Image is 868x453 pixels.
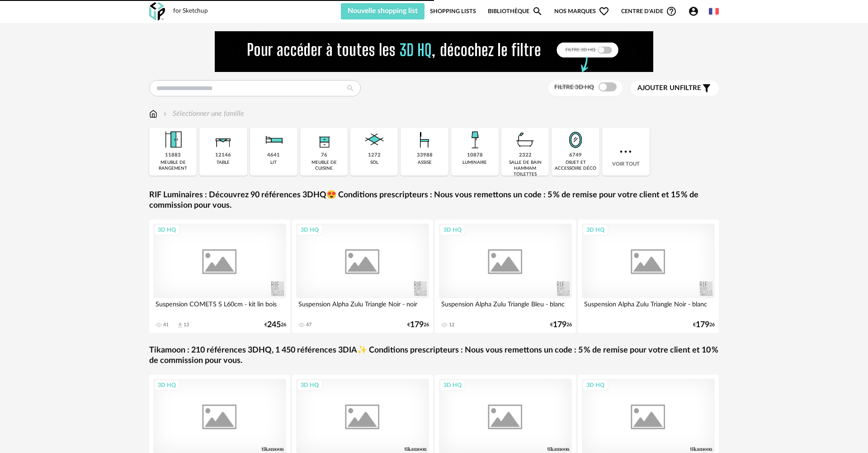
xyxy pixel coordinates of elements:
div: 1272 [368,152,381,159]
img: OXP [149,2,165,21]
span: filtre [637,84,701,93]
span: Magnify icon [532,6,543,17]
img: Assise.png [412,128,437,152]
div: sol [370,160,378,166]
img: Miroir.png [563,128,588,152]
div: € 26 [264,322,286,328]
div: 3D HQ [439,379,466,391]
div: 6749 [569,152,582,159]
a: Shopping Lists [430,3,476,19]
img: fr [709,6,719,16]
div: assise [418,160,432,166]
div: 12146 [215,152,231,159]
span: Download icon [177,322,184,329]
img: Meuble%20de%20rangement.png [161,128,185,152]
div: 41 [163,322,169,328]
img: Luminaire.png [462,128,487,152]
div: 76 [321,152,327,159]
img: more.7b13dc1.svg [618,143,634,160]
div: Sélectionner une famille [161,109,244,119]
a: Tikamoon : 210 références 3DHQ, 1 450 références 3DIA✨ Conditions prescripteurs : Nous vous remet... [149,345,719,367]
div: meuble de cuisine [303,160,345,172]
div: 3D HQ [297,224,323,236]
div: 3D HQ [297,379,323,391]
div: luminaire [462,160,487,166]
span: 179 [410,322,424,328]
div: € 26 [407,322,429,328]
div: 2322 [519,152,532,159]
div: salle de bain hammam toilettes [504,160,546,177]
div: 3D HQ [582,224,609,236]
img: Rangement.png [312,128,336,152]
span: Filter icon [701,83,712,94]
span: Ajouter un [637,85,680,91]
div: Suspension Alpha Zulu Triangle Noir - noir [296,298,429,316]
span: 245 [267,322,281,328]
button: Nouvelle shopping list [341,3,425,19]
div: 3D HQ [582,379,609,391]
span: Nouvelle shopping list [348,7,418,14]
a: 3D HQ Suspension Alpha Zulu Triangle Noir - blanc €17926 [578,219,719,333]
div: lit [270,160,277,166]
div: 3D HQ [439,224,466,236]
div: 12 [449,322,454,328]
div: Suspension Alpha Zulu Triangle Bleu - blanc [439,298,572,316]
div: Suspension Alpha Zulu Triangle Noir - blanc [582,298,715,316]
div: objet et accessoire déco [554,160,596,172]
div: meuble de rangement [152,160,194,172]
img: svg+xml;base64,PHN2ZyB3aWR0aD0iMTYiIGhlaWdodD0iMTYiIHZpZXdCb3g9IjAgMCAxNiAxNiIgZmlsbD0ibm9uZSIgeG... [161,109,169,119]
div: Suspension COMETS S L60cm - kit lin bois [153,298,286,316]
span: Filtre 3D HQ [554,84,594,91]
span: Centre d'aideHelp Circle Outline icon [621,6,677,17]
div: 11883 [165,152,181,159]
div: € 26 [550,322,572,328]
span: Account Circle icon [688,6,699,17]
div: 13 [184,322,189,328]
span: Help Circle Outline icon [666,6,677,17]
div: 33988 [417,152,433,159]
a: 3D HQ Suspension Alpha Zulu Triangle Bleu - blanc 12 €17926 [435,219,576,333]
a: 3D HQ Suspension Alpha Zulu Triangle Noir - noir 47 €17926 [292,219,433,333]
a: BibliothèqueMagnify icon [488,3,543,19]
img: Literie.png [261,128,286,152]
div: Voir tout [602,128,650,176]
img: Sol.png [362,128,387,152]
div: € 26 [693,322,715,328]
img: svg+xml;base64,PHN2ZyB3aWR0aD0iMTYiIGhlaWdodD0iMTciIHZpZXdCb3g9IjAgMCAxNiAxNyIgZmlsbD0ibm9uZSIgeG... [149,109,157,119]
img: Salle%20de%20bain.png [513,128,538,152]
img: FILTRE%20HQ%20NEW_V1%20(4).gif [215,31,653,72]
div: 4641 [267,152,280,159]
span: Nos marques [554,3,609,19]
div: table [217,160,230,166]
div: 3D HQ [154,379,180,391]
span: Heart Outline icon [599,6,609,17]
a: RIF Luminaires : Découvrez 90 références 3DHQ😍 Conditions prescripteurs : Nous vous remettons un ... [149,190,719,211]
span: 179 [696,322,709,328]
div: for Sketchup [173,7,208,15]
img: Table.png [211,128,236,152]
a: 3D HQ Suspension COMETS S L60cm - kit lin bois 41 Download icon 13 €24526 [149,219,290,333]
span: Account Circle icon [688,6,703,17]
div: 3D HQ [154,224,180,236]
div: 47 [306,322,311,328]
button: Ajouter unfiltre Filter icon [631,81,719,96]
span: 179 [553,322,566,328]
div: 10878 [467,152,483,159]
